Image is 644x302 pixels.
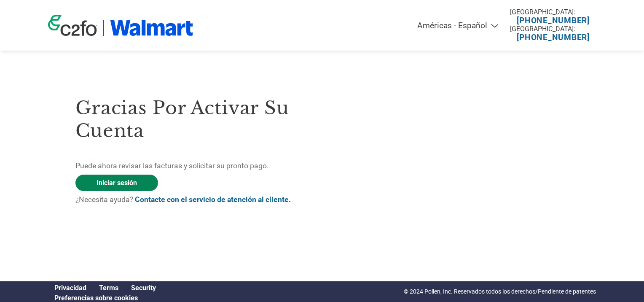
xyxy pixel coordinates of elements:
[404,287,596,296] p: © 2024 Pollen, Inc. Reservados todos los derechos/Pendiente de patentes
[75,160,322,171] p: Puede ahora revisar las facturas y solicitar su pronto pago.
[510,8,596,16] div: [GEOGRAPHIC_DATA]:
[510,25,596,33] div: [GEOGRAPHIC_DATA]:
[517,16,590,25] a: [PHONE_NUMBER]
[75,97,322,142] h3: Gracias por activar su cuenta
[48,294,162,302] div: Open Cookie Preferences Modal
[110,20,193,36] img: Walmart
[48,15,97,36] img: c2fo logo
[75,175,158,191] a: Iniciar sesión
[75,194,322,205] p: ¿Necesita ayuda?
[99,284,118,292] a: Terms
[131,284,156,292] a: Security
[54,294,138,302] a: Cookie Preferences, opens a dedicated popup modal window
[54,284,86,292] a: Privacidad
[517,32,590,42] a: [PHONE_NUMBER]
[135,195,291,204] a: Contacte con el servicio de atención al cliente.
